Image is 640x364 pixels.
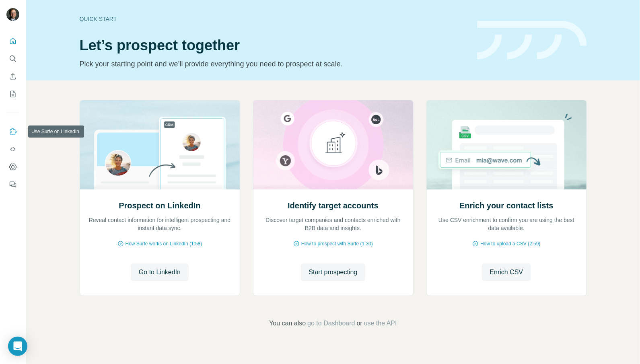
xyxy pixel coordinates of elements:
button: Start prospecting [301,263,366,281]
p: Pick your starting point and we’ll provide everything you need to prospect at scale. [80,58,467,70]
button: use the API [364,319,397,328]
p: Discover target companies and contacts enriched with B2B data and insights. [261,216,405,232]
button: Quick start [6,34,19,48]
span: or [357,319,362,328]
h2: Enrich your contact lists [459,200,553,211]
div: Quick start [80,15,467,23]
button: Use Surfe API [6,142,19,156]
img: Avatar [6,8,19,21]
span: How to prospect with Surfe (1:30) [301,240,373,247]
span: You can also [269,319,306,328]
img: banner [477,21,587,60]
button: Enrich CSV [482,263,531,281]
button: Enrich CSV [6,69,19,84]
span: How to upload a CSV (2:59) [480,240,540,247]
img: Prospect on LinkedIn [80,100,240,189]
button: Feedback [6,177,19,192]
h2: Identify target accounts [288,200,379,211]
button: Go to LinkedIn [131,263,189,281]
button: My lists [6,87,19,101]
button: go to Dashboard [307,319,355,328]
button: Dashboard [6,160,19,174]
button: Use Surfe on LinkedIn [6,124,19,139]
h2: Prospect on LinkedIn [119,200,200,211]
img: Identify target accounts [253,100,414,189]
span: How Surfe works on LinkedIn (1:58) [126,240,202,247]
p: Use CSV enrichment to confirm you are using the best data available. [435,216,578,232]
img: Enrich your contact lists [426,100,587,189]
div: Open Intercom Messenger [8,337,27,356]
button: Search [6,51,19,66]
p: Reveal contact information for intelligent prospecting and instant data sync. [88,216,232,232]
span: Start prospecting [309,267,358,277]
h1: Let’s prospect together [80,37,467,53]
span: Enrich CSV [490,267,523,277]
span: Go to LinkedIn [139,267,181,277]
